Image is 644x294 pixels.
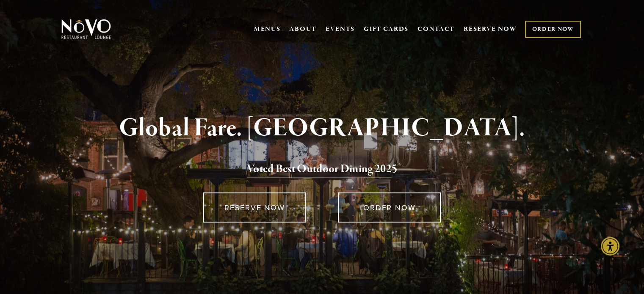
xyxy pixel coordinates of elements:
h2: 5 [75,160,569,178]
a: RESERVE NOW [464,21,517,37]
img: Novo Restaurant &amp; Lounge [60,19,113,40]
a: CONTACT [417,21,455,37]
a: ABOUT [289,25,317,33]
a: ORDER NOW [525,21,580,38]
a: GIFT CARDS [364,21,409,37]
a: ORDER NOW [338,192,441,223]
strong: Global Fare. [GEOGRAPHIC_DATA]. [119,112,525,144]
a: Voted Best Outdoor Dining 202 [247,162,392,178]
a: RESERVE NOW [203,192,306,223]
a: MENUS [254,25,281,33]
a: EVENTS [326,25,355,33]
div: Accessibility Menu [601,237,619,256]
